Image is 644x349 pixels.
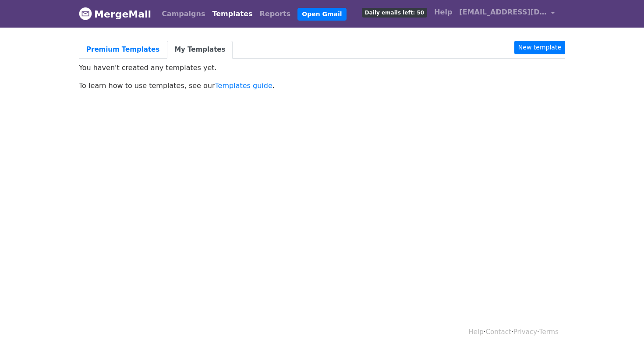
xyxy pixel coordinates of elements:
a: New template [514,41,565,54]
a: Terms [539,328,559,336]
a: My Templates [167,41,233,59]
a: Premium Templates [79,41,167,59]
span: Daily emails left: 50 [362,8,427,18]
p: To learn how to use templates, see our . [79,81,565,90]
a: Privacy [513,328,537,336]
a: [EMAIL_ADDRESS][DOMAIN_NAME] [456,4,558,24]
a: Campaigns [158,5,209,23]
img: MergeMail logo [79,7,92,20]
a: Daily emails left: 50 [358,4,431,21]
a: Templates guide [215,81,272,90]
a: Templates [209,5,256,23]
span: [EMAIL_ADDRESS][DOMAIN_NAME] [459,7,547,18]
a: MergeMail [79,5,151,23]
a: Help [469,328,484,336]
p: You haven't created any templates yet. [79,63,565,72]
a: Help [431,4,456,21]
a: Contact [486,328,511,336]
a: Reports [256,5,294,23]
a: Open Gmail [297,8,346,21]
